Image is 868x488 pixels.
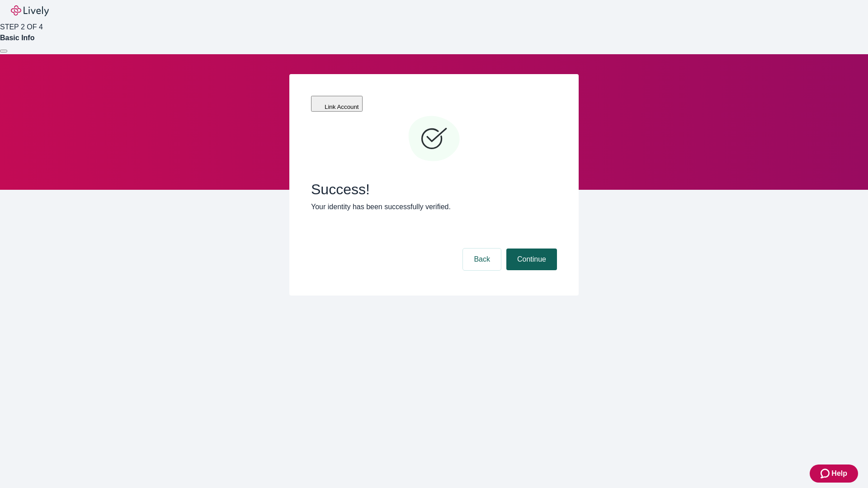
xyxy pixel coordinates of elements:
svg: Zendesk support icon [821,468,831,479]
img: Lively [11,5,49,16]
svg: Checkmark icon [407,112,461,166]
p: Your identity has been successfully verified. [311,202,557,212]
button: Zendesk support iconHelp [810,465,858,483]
span: Help [831,468,847,479]
button: Continue [506,249,557,270]
button: Link Account [311,96,363,112]
span: Success! [311,181,557,198]
button: Back [463,249,501,270]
